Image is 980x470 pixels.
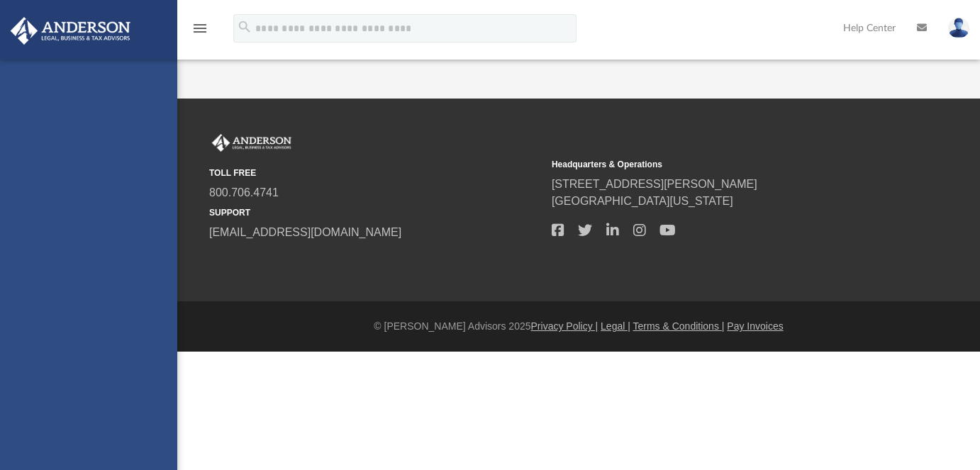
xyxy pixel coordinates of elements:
a: Privacy Policy | [531,320,598,332]
small: TOLL FREE [209,167,542,179]
i: search [237,19,252,35]
a: menu [191,27,208,37]
a: [STREET_ADDRESS][PERSON_NAME] [552,178,757,190]
small: Headquarters & Operations [552,158,884,171]
div: © [PERSON_NAME] Advisors 2025 [177,319,980,334]
img: Anderson Advisors Platinum Portal [6,17,135,45]
a: Pay Invoices [727,320,783,332]
a: [EMAIL_ADDRESS][DOMAIN_NAME] [209,226,401,238]
a: Terms & Conditions | [633,320,725,332]
a: Legal | [601,320,630,332]
img: User Pic [948,18,969,38]
a: [GEOGRAPHIC_DATA][US_STATE] [552,195,733,207]
i: menu [191,20,208,37]
small: SUPPORT [209,206,542,219]
a: 800.706.4741 [209,186,279,198]
img: Anderson Advisors Platinum Portal [209,134,294,152]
